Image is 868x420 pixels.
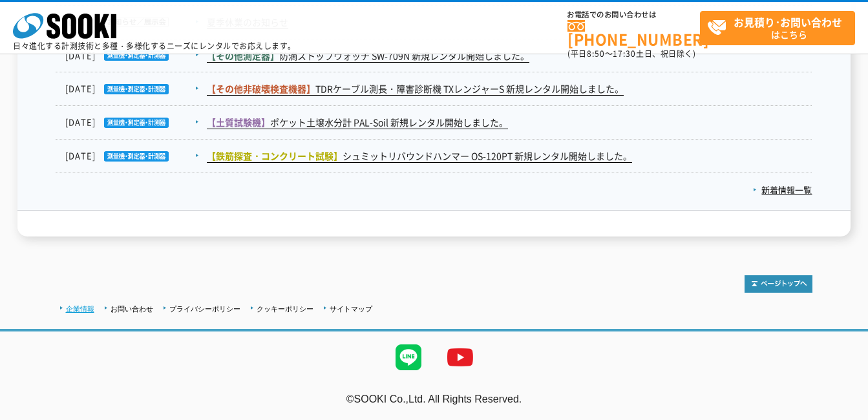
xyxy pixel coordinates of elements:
[207,116,270,129] span: 【土質試験機】
[700,11,855,45] a: お見積り･お問い合わせはこちら
[613,48,636,59] span: 17:30
[111,305,153,313] a: お問い合わせ
[257,305,313,313] a: クッキーポリシー
[207,116,508,129] a: 【土質試験機】ポケット土壌水分計 PAL-Soil 新規レンタル開始しました。
[207,149,632,163] a: 【鉄筋探査・コンクリート試験】シュミットリバウンドハンマー OS-120PT 新規レンタル開始しました。
[207,149,343,162] span: 【鉄筋探査・コンクリート試験】
[96,151,169,162] img: 測量機・測定器・計測器
[818,407,868,418] a: テストMail
[567,20,700,47] a: [PHONE_NUMBER]
[587,48,605,59] span: 8:50
[207,49,279,62] span: 【その他測定器】
[567,11,700,19] span: お電話でのお問い合わせは
[65,149,206,163] dt: [DATE]
[207,82,315,95] span: 【その他非破壊検査機器】
[65,82,206,96] dt: [DATE]
[96,84,169,94] img: 測量機・測定器・計測器
[745,275,812,293] img: トップページへ
[65,116,206,129] dt: [DATE]
[330,305,372,313] a: サイトマップ
[707,12,854,44] span: はこちら
[567,48,695,59] span: (平日 ～ 土日、祝日除く)
[734,14,842,30] strong: お見積り･お問い合わせ
[96,118,169,128] img: 測量機・測定器・計測器
[434,331,486,383] img: YouTube
[207,82,624,96] a: 【その他非破壊検査機器】TDRケーブル測長・障害診断機 TXレンジャーS 新規レンタル開始しました。
[383,331,434,383] img: LINE
[169,305,240,313] a: プライバシーポリシー
[753,184,812,196] a: 新着情報一覧
[13,42,296,50] p: 日々進化する計測技術と多種・多様化するニーズにレンタルでお応えします。
[66,305,94,313] a: 企業情報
